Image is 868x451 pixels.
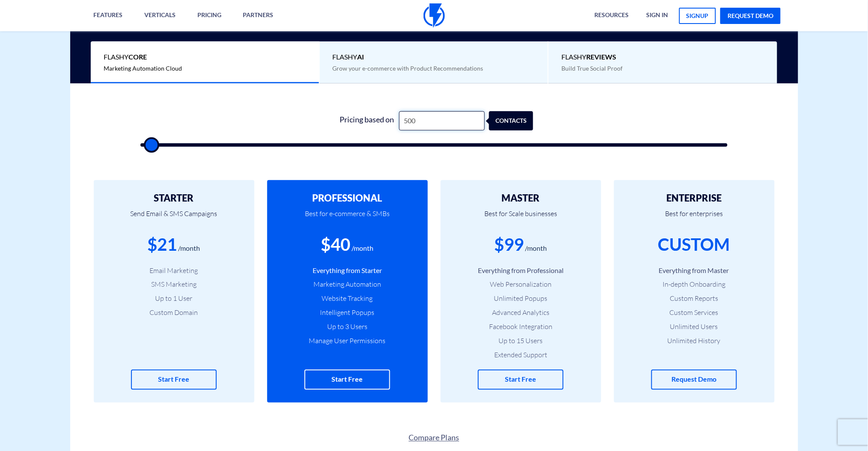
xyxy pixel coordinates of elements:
div: $21 [148,232,177,257]
h2: ENTERPRISE [627,193,762,203]
p: Send Email & SMS Campaigns [107,203,242,232]
p: Best for e-commerce & SMBs [280,203,415,232]
li: Custom Services [627,308,762,317]
li: Manage User Permissions [280,336,415,346]
li: Unlimited Popups [453,294,588,303]
a: signup [679,8,716,24]
span: Flashy [333,52,535,62]
li: Up to 3 Users [280,322,415,332]
div: Pricing based on [335,111,399,131]
div: $40 [321,232,351,257]
a: Start Free [131,370,217,390]
li: Website Tracking [280,294,415,303]
li: Up to 15 Users [453,336,588,346]
span: Flashy [104,52,306,62]
a: Start Free [478,370,564,390]
a: Compare Plans [70,433,798,444]
li: Unlimited Users [627,322,762,332]
b: REVIEWS [586,53,616,61]
h2: MASTER [453,193,588,203]
div: contacts [495,111,539,131]
span: Marketing Automation Cloud [104,65,182,72]
li: Email Marketing [107,266,242,276]
a: Start Free [304,370,390,390]
p: Best for Scale businesses [453,203,588,232]
li: Custom Domain [107,308,242,317]
li: In-depth Onboarding [627,279,762,289]
div: $99 [495,232,524,257]
li: Everything from Professional [453,266,588,276]
li: Marketing Automation [280,279,415,289]
b: AI [358,53,364,61]
div: CUSTOM [658,232,730,257]
li: Custom Reports [627,294,762,303]
div: /month [352,243,374,253]
span: Build True Social Proof [561,65,623,72]
li: Everything from Master [627,266,762,276]
span: Flashy [561,52,764,62]
p: Best for enterprises [627,203,762,232]
li: Unlimited History [627,336,762,346]
li: Web Personalization [453,279,588,289]
h2: PROFESSIONAL [280,193,415,203]
span: Grow your e-commerce with Product Recommendations [333,65,483,72]
li: Intelligent Popups [280,308,415,317]
div: /month [525,243,547,253]
li: Everything from Starter [280,266,415,276]
li: SMS Marketing [107,279,242,289]
li: Extended Support [453,350,588,360]
li: Advanced Analytics [453,308,588,317]
li: Up to 1 User [107,294,242,303]
a: request demo [720,8,781,24]
li: Facebook Integration [453,322,588,332]
a: Request Demo [651,370,737,390]
b: Core [128,53,147,61]
div: /month [179,243,200,253]
h2: STARTER [107,193,242,203]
